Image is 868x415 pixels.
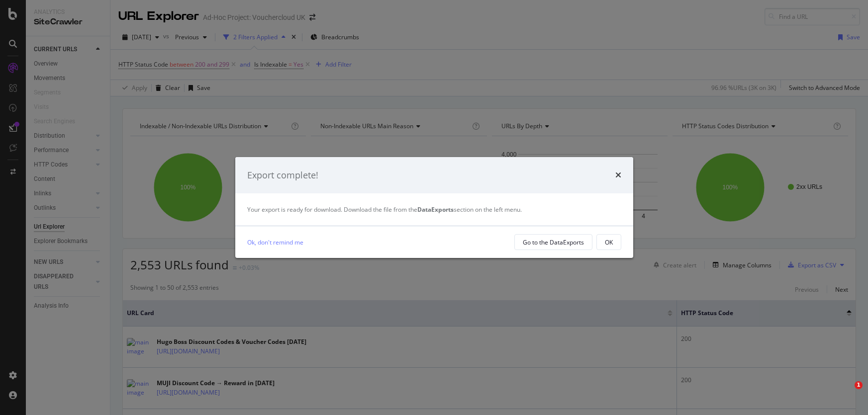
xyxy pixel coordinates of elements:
div: modal [235,157,633,258]
div: Go to the DataExports [523,238,584,247]
div: Export complete! [247,169,318,182]
span: 1 [855,381,863,389]
div: Your export is ready for download. Download the file from the [247,205,621,214]
a: Ok, don't remind me [247,237,303,248]
button: OK [596,234,621,250]
span: section on the left menu. [417,205,522,214]
div: OK [605,238,613,247]
button: Go to the DataExports [514,234,592,250]
strong: DataExports [417,205,454,214]
div: times [615,169,621,182]
iframe: Intercom live chat [834,381,858,405]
